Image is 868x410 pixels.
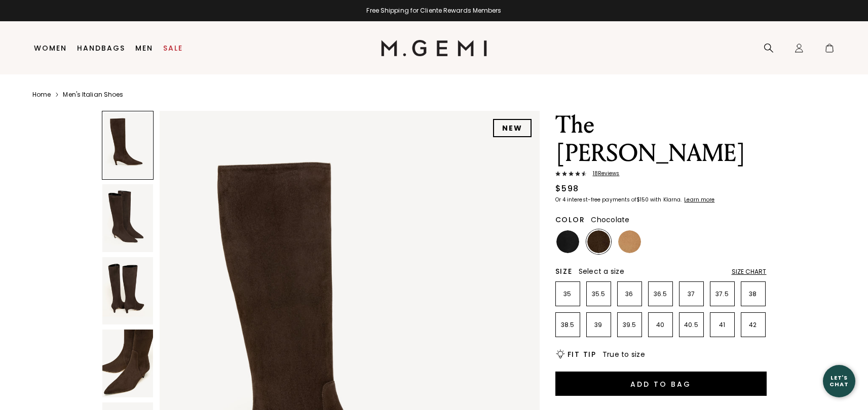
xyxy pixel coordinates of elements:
[555,111,767,168] h1: The [PERSON_NAME]
[381,40,487,56] img: M.Gemi
[102,257,153,325] img: The Tina
[741,290,765,298] p: 38
[555,216,585,224] h2: Color
[741,321,765,329] p: 42
[618,321,641,329] p: 39.5
[555,183,579,195] div: $598
[587,321,611,329] p: 39
[618,290,641,298] p: 36
[579,266,624,276] span: Select a size
[135,44,153,52] a: Men
[32,91,51,99] a: Home
[555,372,767,396] button: Add to Bag
[618,230,641,253] img: Biscuit
[636,196,649,203] klarna-placement-style-amount: $150
[684,196,714,203] klarna-placement-style-cta: Learn more
[587,290,611,298] p: 35.5
[823,375,855,387] div: Let's Chat
[556,230,579,253] img: Black
[568,350,596,358] h2: Fit Tip
[683,197,714,203] a: Learn more
[555,171,767,179] a: 18Reviews
[587,171,620,177] span: 18 Review s
[680,321,703,329] p: 40.5
[34,44,67,52] a: Women
[163,44,183,52] a: Sale
[650,196,683,203] klarna-placement-style-body: with Klarna
[587,230,610,253] img: Chocolate
[556,290,580,298] p: 35
[602,349,645,359] span: True to size
[77,44,125,52] a: Handbags
[649,290,672,298] p: 36.5
[649,321,672,329] p: 40
[102,184,153,252] img: The Tina
[732,268,767,276] div: Size Chart
[591,215,629,225] span: Chocolate
[710,321,734,329] p: 41
[556,321,580,329] p: 38.5
[710,290,734,298] p: 37.5
[493,119,532,137] div: NEW
[63,91,123,99] a: Men's Italian Shoes
[555,196,636,203] klarna-placement-style-body: Or 4 interest-free payments of
[555,267,573,275] h2: Size
[680,290,703,298] p: 37
[102,330,153,397] img: The Tina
